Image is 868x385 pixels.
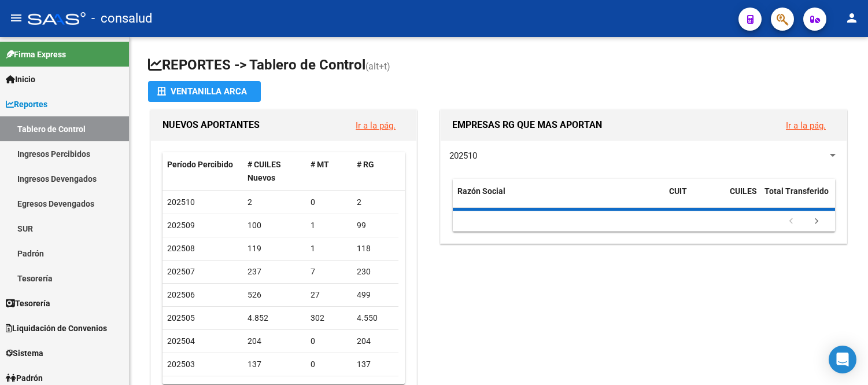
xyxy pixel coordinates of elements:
[167,244,195,253] span: 202508
[157,81,252,102] div: Ventanilla ARCA
[357,288,394,302] div: 499
[167,267,195,276] span: 202507
[248,160,281,182] span: # CUILES Nuevos
[248,219,301,232] div: 100
[306,152,352,190] datatable-header-cell: # MT
[6,322,107,335] span: Liquidación de Convenios
[669,186,687,196] span: CUIT
[243,152,306,190] datatable-header-cell: # CUILES Nuevos
[167,360,195,369] span: 202503
[352,152,398,190] datatable-header-cell: # RG
[6,98,47,111] span: Reportes
[760,179,841,217] datatable-header-cell: Total Transferido
[786,120,826,131] a: Ir a la pág.
[248,358,301,371] div: 137
[664,179,725,217] datatable-header-cell: CUIT
[167,221,195,230] span: 202509
[6,297,50,310] span: Tesorería
[457,186,505,196] span: Razón Social
[311,160,329,169] span: # MT
[6,48,66,61] span: Firma Express
[725,179,760,217] datatable-header-cell: CUILES
[777,115,835,136] button: Ir a la pág.
[167,313,195,322] span: 202505
[248,288,301,302] div: 526
[806,215,828,228] a: go to next page
[148,81,261,102] button: Ventanilla ARCA
[365,61,390,72] span: (alt+t)
[845,11,859,25] mat-icon: person
[311,265,348,278] div: 7
[357,160,374,169] span: # RG
[311,358,348,371] div: 0
[311,288,348,302] div: 27
[6,73,35,86] span: Inicio
[780,215,802,228] a: go to previous page
[764,186,829,196] span: Total Transferido
[357,219,394,232] div: 99
[148,56,849,76] h1: REPORTES -> Tablero de Control
[9,11,23,25] mat-icon: menu
[357,196,394,209] div: 2
[357,311,394,325] div: 4.550
[452,119,602,130] span: EMPRESAS RG QUE MAS APORTAN
[311,196,348,209] div: 0
[311,311,348,325] div: 302
[453,179,664,217] datatable-header-cell: Razón Social
[311,242,348,255] div: 1
[311,219,348,232] div: 1
[449,151,477,161] span: 202510
[167,290,195,299] span: 202506
[167,197,195,207] span: 202510
[248,335,301,348] div: 204
[167,336,195,346] span: 202504
[357,358,394,371] div: 137
[356,120,396,131] a: Ir a la pág.
[357,265,394,278] div: 230
[6,347,43,360] span: Sistema
[167,160,233,169] span: Período Percibido
[248,196,301,209] div: 2
[248,265,301,278] div: 237
[162,119,260,130] span: NUEVOS APORTANTES
[357,335,394,348] div: 204
[91,6,152,31] span: - consalud
[730,186,757,196] span: CUILES
[346,115,405,136] button: Ir a la pág.
[829,346,856,373] div: Open Intercom Messenger
[248,311,301,325] div: 4.852
[311,335,348,348] div: 0
[248,242,301,255] div: 119
[162,152,243,190] datatable-header-cell: Período Percibido
[357,242,394,255] div: 118
[6,372,43,384] span: Padrón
